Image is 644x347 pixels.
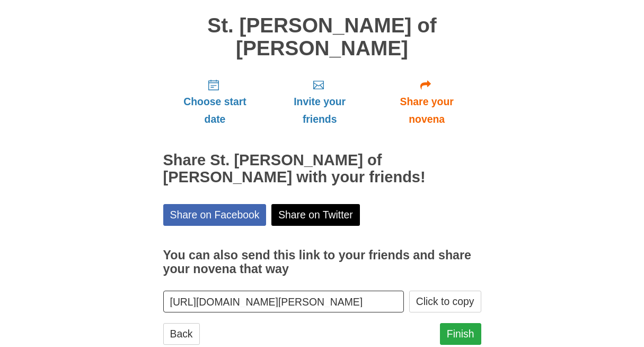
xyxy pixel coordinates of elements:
a: Share on Facebook [163,204,267,226]
a: Invite your friends [267,70,372,133]
a: Share your novena [373,70,481,133]
a: Finish [440,323,481,345]
button: Click to copy [409,291,481,312]
span: Invite your friends [277,93,361,128]
a: Choose start date [163,70,267,133]
a: Back [163,323,200,345]
span: Share your novena [383,93,471,128]
a: Share on Twitter [271,204,360,226]
h1: St. [PERSON_NAME] of [PERSON_NAME] [163,14,481,60]
span: Choose start date [174,93,257,128]
h3: You can also send this link to your friends and share your novena that way [163,249,481,276]
h2: Share St. [PERSON_NAME] of [PERSON_NAME] with your friends! [163,152,481,186]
